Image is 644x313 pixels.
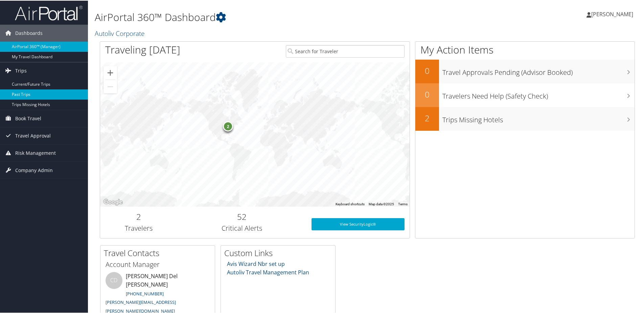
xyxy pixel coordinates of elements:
h2: 0 [415,88,439,100]
a: 2Trips Missing Hotels [415,106,635,130]
button: Zoom in [103,65,117,79]
span: Company Admin [15,161,53,178]
h3: Trips Missing Hotels [442,111,635,124]
a: View SecurityLogic® [312,217,405,230]
a: Terms (opens in new tab) [398,202,408,205]
h1: Traveling [DATE] [105,42,180,56]
h3: Travelers [105,223,172,232]
span: Map data ©2025 [369,202,394,205]
img: Google [102,197,124,206]
input: Search for Traveler [286,44,405,57]
h3: Critical Alerts [183,223,301,232]
div: CD [106,271,122,288]
h2: 0 [415,64,439,76]
h3: Account Manager [106,259,210,269]
a: 0Travelers Need Help (Safety Check) [415,83,635,106]
a: Autoliv Travel Management Plan [227,268,309,275]
a: [PERSON_NAME] [586,3,640,24]
h2: Custom Links [224,247,335,258]
span: Risk Management [15,144,56,161]
span: Dashboards [15,24,43,41]
h2: Travel Contacts [104,247,215,258]
span: Travel Approval [15,127,51,144]
span: Trips [15,62,27,79]
h2: 2 [105,210,172,222]
span: Book Travel [15,109,41,126]
button: Keyboard shortcuts [336,201,365,206]
h1: AirPortal 360™ Dashboard [95,9,458,24]
a: [PHONE_NUMBER] [126,290,164,296]
span: [PERSON_NAME] [591,10,633,17]
a: Open this area in Google Maps (opens a new window) [102,197,124,206]
button: Zoom out [103,79,117,93]
h2: 52 [183,210,301,222]
h1: My Action Items [415,42,635,56]
a: Autoliv Corporate [95,28,146,37]
h2: 2 [415,112,439,123]
div: 2 [223,121,233,131]
h3: Travel Approvals Pending (Advisor Booked) [442,64,635,77]
h3: Travelers Need Help (Safety Check) [442,87,635,100]
a: Avis Wizard Nbr set up [227,259,285,267]
img: airportal-logo.png [15,4,83,20]
a: 0Travel Approvals Pending (Advisor Booked) [415,59,635,83]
